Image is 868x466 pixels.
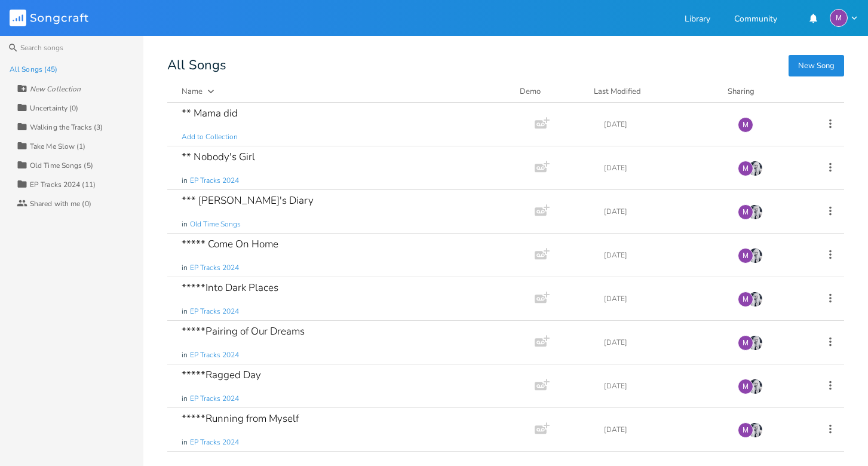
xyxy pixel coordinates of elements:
[182,437,188,447] span: in
[738,335,753,351] div: melindameshad
[747,422,763,438] img: Anya
[30,124,103,131] div: Walking the Tracks (3)
[604,382,723,390] div: [DATE]
[728,85,799,97] div: Sharing
[738,379,753,394] div: melindameshad
[190,394,239,404] span: EP Tracks 2024
[30,200,91,207] div: Shared with me (0)
[747,204,763,220] img: Anya
[830,9,858,27] button: M
[190,219,241,229] span: Old Time Songs
[738,248,753,263] div: melindameshad
[520,85,579,97] div: Demo
[734,15,777,25] a: Community
[190,437,239,447] span: EP Tracks 2024
[182,152,255,162] div: ** Nobody's Girl
[10,66,57,73] div: All Songs (45)
[747,248,763,263] img: Anya
[830,9,848,27] div: melindameshad
[190,176,239,186] span: EP Tracks 2024
[747,292,763,307] img: Anya
[182,132,238,142] span: Add to Collection
[190,263,239,273] span: EP Tracks 2024
[190,306,239,317] span: EP Tracks 2024
[738,161,753,176] div: melindameshad
[747,335,763,351] img: Anya
[594,85,713,97] button: Last Modified
[594,86,641,97] div: Last Modified
[604,426,723,433] div: [DATE]
[604,164,723,171] div: [DATE]
[604,121,723,128] div: [DATE]
[182,219,188,229] span: in
[789,55,844,76] button: New Song
[182,85,505,97] button: Name
[747,379,763,394] img: Anya
[30,85,81,93] div: New Collection
[182,326,305,336] div: *****Pairing of Our Dreams
[747,161,763,176] img: Anya
[604,208,723,215] div: [DATE]
[182,86,203,97] div: Name
[738,117,753,133] div: melindameshad
[190,350,239,360] span: EP Tracks 2024
[182,108,238,118] div: ** Mama did
[182,306,188,317] span: in
[604,339,723,346] div: [DATE]
[738,292,753,307] div: melindameshad
[167,60,844,71] div: All Songs
[30,162,93,169] div: Old Time Songs (5)
[30,181,96,188] div: EP Tracks 2024 (11)
[738,204,753,220] div: melindameshad
[738,422,753,438] div: melindameshad
[30,143,86,150] div: Take Me Slow (1)
[182,394,188,404] span: in
[182,350,188,360] span: in
[30,105,79,112] div: Uncertainty (0)
[604,252,723,259] div: [DATE]
[604,295,723,302] div: [DATE]
[182,176,188,186] span: in
[182,195,314,206] div: *** [PERSON_NAME]'s Diary
[685,15,710,25] a: Library
[182,263,188,273] span: in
